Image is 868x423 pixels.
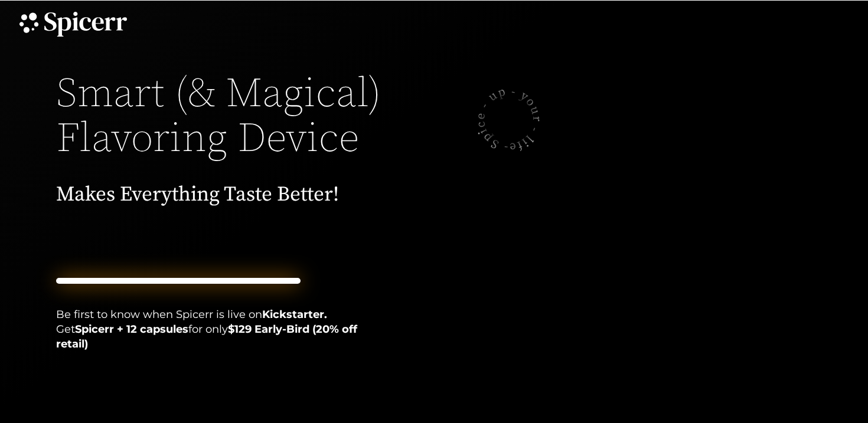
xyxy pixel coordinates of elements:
span: p [496,84,507,100]
span: i [519,135,531,149]
h2: Makes Everything Taste Better! [56,182,339,207]
span: p [479,130,495,145]
span: i [476,126,491,136]
span: l [523,132,536,145]
span: y [517,88,531,104]
b: Kickstarter. [262,308,327,321]
span: - [477,100,492,111]
span: f [515,137,525,153]
span: S [488,135,501,152]
b: Spicerr + 12 capsules [75,323,188,336]
span: - [503,139,509,155]
span: - [527,125,543,135]
span: r [529,116,544,122]
span: e [508,139,517,155]
h2: Be first to know when Spicerr is live on Get for only [56,307,383,352]
span: o [523,94,539,109]
span: e [473,113,489,121]
span: u [485,88,500,104]
span: c [473,120,489,129]
h1: Smart (& Magical) Flavoring Device [56,73,381,162]
span: u [527,104,543,116]
span: - [510,84,517,100]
